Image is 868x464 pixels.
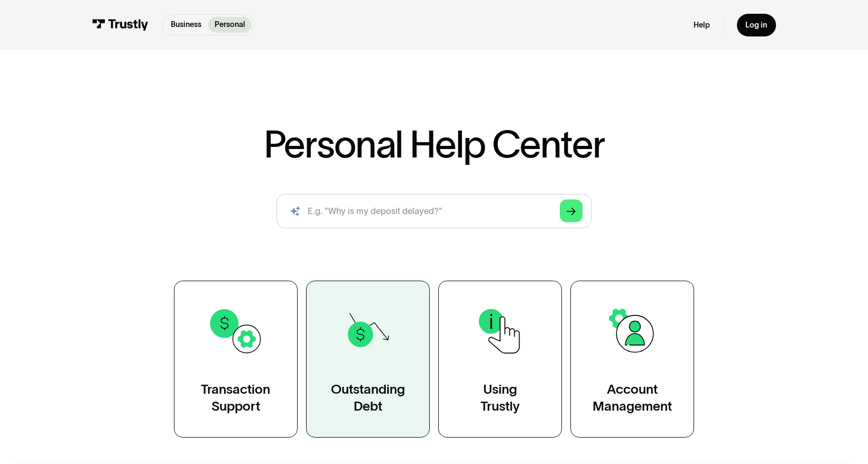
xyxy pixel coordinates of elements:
[215,19,245,31] p: Personal
[737,14,776,36] a: Log in
[306,281,430,438] a: OutstandingDebt
[201,381,270,416] div: Transaction Support
[481,381,520,416] div: Using Trustly
[264,125,605,163] h1: Personal Help Center
[570,281,694,438] a: AccountManagement
[276,194,591,229] input: search
[438,281,562,438] a: UsingTrustly
[164,17,208,33] a: Business
[276,194,591,229] form: Search
[694,20,710,30] a: Help
[593,381,672,416] div: Account Management
[208,17,252,33] a: Personal
[745,20,767,30] div: Log in
[174,281,298,438] a: TransactionSupport
[92,19,149,31] img: Trustly Logo
[171,19,201,31] p: Business
[331,381,405,416] div: Outstanding Debt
